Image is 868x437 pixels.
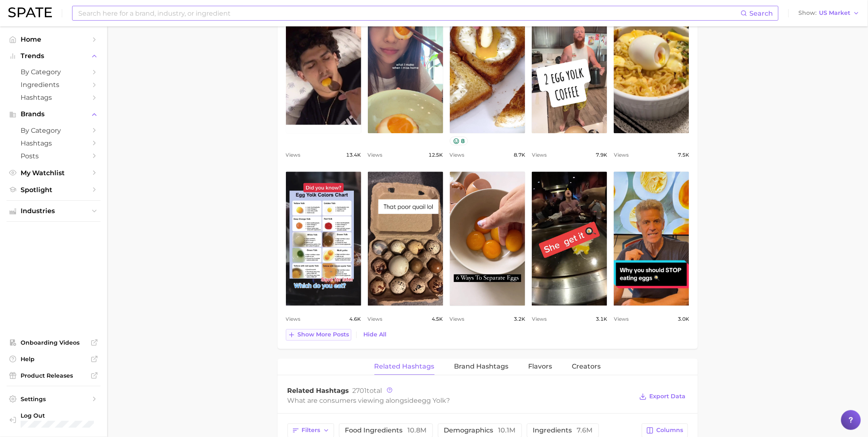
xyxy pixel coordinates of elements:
span: by Category [21,127,87,134]
span: 7.9k [596,150,607,160]
span: Ingredients [21,81,87,89]
span: Filters [302,427,321,434]
span: Hide All [364,331,387,338]
span: Onboarding Videos [21,339,87,346]
span: 10.8m [408,426,427,434]
span: Search [750,9,773,17]
span: Related Hashtags [374,363,435,370]
span: ingredients [533,427,593,434]
span: Views [450,314,465,324]
span: Industries [21,207,87,215]
span: 4.6k [350,314,361,324]
span: 3.1k [596,314,607,324]
a: Help [7,353,101,365]
span: Views [532,314,547,324]
span: food ingredients [345,427,427,434]
span: Views [286,314,301,324]
button: Brands [7,108,101,120]
img: SPATE [8,7,52,17]
a: Product Releases [7,369,101,382]
a: Spotlight [7,183,101,196]
span: 3.2k [514,314,525,324]
span: Help [21,355,87,363]
span: 13.4k [346,150,361,160]
a: by Category [7,124,101,137]
span: Views [450,150,465,160]
button: Industries [7,205,101,217]
span: 10.1m [498,426,516,434]
a: Ingredients [7,78,101,91]
button: Trends [7,50,101,62]
span: Views [614,314,629,324]
span: 3.0k [678,314,689,324]
span: Spotlight [21,186,87,194]
span: Brands [21,110,87,118]
span: Views [532,150,547,160]
span: Settings [21,395,87,403]
span: 7.5k [678,150,689,160]
span: Hashtags [21,139,87,147]
button: ShowUS Market [797,8,862,19]
span: Trends [21,52,87,60]
span: Views [368,150,383,160]
span: Creators [572,363,601,370]
span: Views [614,150,629,160]
span: Show [799,11,817,15]
span: 4.5k [432,314,443,324]
span: My Watchlist [21,169,87,177]
a: Onboarding Videos [7,336,101,349]
span: Posts [21,152,87,160]
span: total [353,387,382,395]
button: Show more posts [286,329,351,341]
span: Hashtags [21,94,87,101]
span: 2701 [353,387,367,395]
span: Product Releases [21,372,87,379]
span: Show more posts [298,331,349,338]
a: by Category [7,66,101,78]
button: Export Data [637,391,688,402]
span: by Category [21,68,87,76]
span: egg yolk [418,397,447,404]
span: Related Hashtags [288,387,349,395]
span: 8.7k [514,150,525,160]
a: Posts [7,150,101,162]
input: Search here for a brand, industry, or ingredient [77,6,741,20]
a: Home [7,33,101,46]
span: Export Data [650,393,686,400]
a: My Watchlist [7,167,101,179]
a: Log out. Currently logged in with e-mail pcherdchu@takasago.com. [7,409,101,430]
span: Home [21,35,87,43]
span: Log Out [21,412,98,419]
a: Hashtags [7,91,101,104]
div: What are consumers viewing alongside ? [288,395,634,406]
a: Settings [7,393,101,405]
span: US Market [819,11,851,15]
span: Columns [657,427,683,434]
span: demographics [444,427,516,434]
button: Hide All [362,329,389,340]
span: 7.6m [577,426,593,434]
a: Hashtags [7,137,101,150]
span: Views [368,314,383,324]
span: Flavors [529,363,552,370]
span: Views [286,150,301,160]
span: 12.5k [428,150,443,160]
button: 8 [450,136,468,145]
span: Brand Hashtags [454,363,509,370]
